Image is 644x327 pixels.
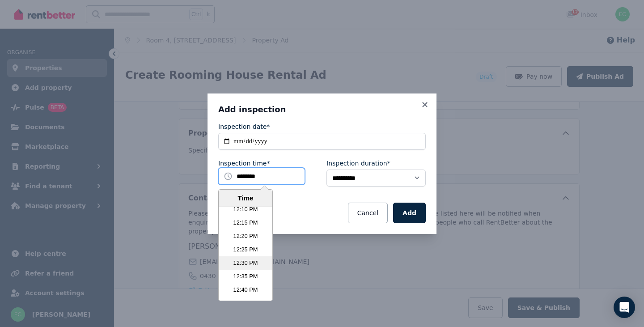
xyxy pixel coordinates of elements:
h3: Add inspection [218,104,426,115]
ul: Time [219,207,272,301]
li: 12:25 PM [219,243,272,256]
li: 12:20 PM [219,229,272,243]
label: Inspection duration* [326,159,390,168]
li: 12:15 PM [219,216,272,229]
li: 12:10 PM [219,203,272,216]
div: Time [221,193,270,204]
label: Inspection time* [218,159,270,168]
li: 12:40 PM [219,283,272,297]
button: Cancel [348,203,388,223]
button: Add [393,203,426,223]
div: Open Intercom Messenger [614,297,635,318]
label: Inspection date* [218,122,270,131]
li: 12:30 PM [219,256,272,270]
li: 12:45 PM [219,297,272,310]
li: 12:35 PM [219,270,272,283]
